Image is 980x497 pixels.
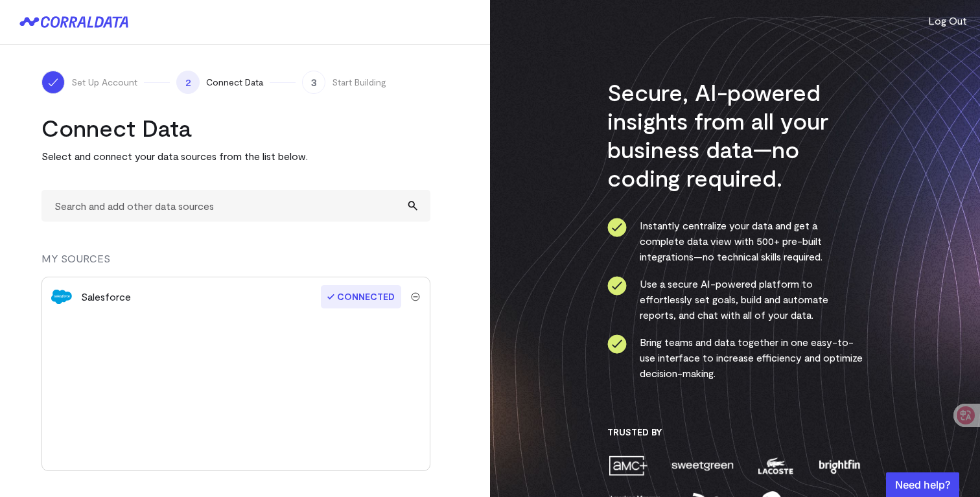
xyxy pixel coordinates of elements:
[411,292,420,301] img: trash-40e54a27.svg
[816,454,863,477] img: brightfin-a251e171.png
[607,426,863,438] h3: Trusted By
[176,71,200,94] span: 2
[607,218,627,237] img: ico-check-circle-4b19435c.svg
[81,289,131,305] div: Salesforce
[607,218,863,264] li: Instantly centralize your data and get a complete data view with 500+ pre-built integrations—no t...
[71,76,137,89] span: Set Up Account
[607,276,627,295] img: ico-check-circle-4b19435c.svg
[206,76,263,89] span: Connect Data
[756,454,795,477] img: lacoste-7a6b0538.png
[607,78,863,192] h3: Secure, AI-powered insights from all your business data—no coding required.
[302,71,325,94] span: 3
[41,113,430,142] h2: Connect Data
[41,148,430,164] p: Select and connect your data sources from the list below.
[51,286,72,307] img: salesforce-aa4b4df5.svg
[41,190,430,222] input: Search and add other data sources
[332,76,386,89] span: Start Building
[607,276,863,323] li: Use a secure AI-powered platform to effortlessly set goals, build and automate reports, and chat ...
[321,285,401,308] span: Connected
[670,454,735,477] img: sweetgreen-1d1fb32c.png
[928,13,967,29] button: Log Out
[41,251,430,277] div: MY SOURCES
[47,76,60,89] img: ico-check-white-5ff98cb1.svg
[607,334,863,381] li: Bring teams and data together in one easy-to-use interface to increase efficiency and optimize de...
[607,454,649,477] img: amc-0b11a8f1.png
[607,334,627,354] img: ico-check-circle-4b19435c.svg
